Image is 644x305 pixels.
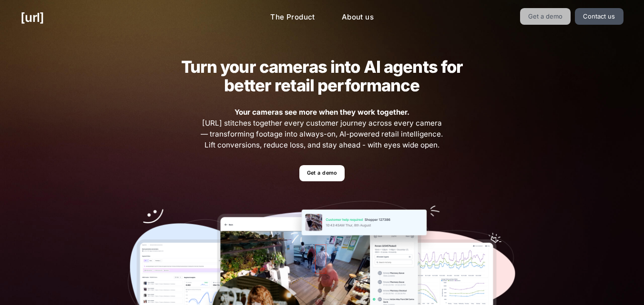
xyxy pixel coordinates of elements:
a: The Product [263,8,323,27]
a: Get a demo [520,8,571,25]
span: [URL] stitches together every customer journey across every camera — transforming footage into al... [200,107,445,150]
a: [URL] [20,8,44,27]
a: Contact us [575,8,624,25]
strong: Your cameras see more when they work together. [235,108,409,117]
a: Get a demo [299,165,345,182]
h2: Turn your cameras into AI agents for better retail performance [166,58,478,95]
a: About us [334,8,381,27]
